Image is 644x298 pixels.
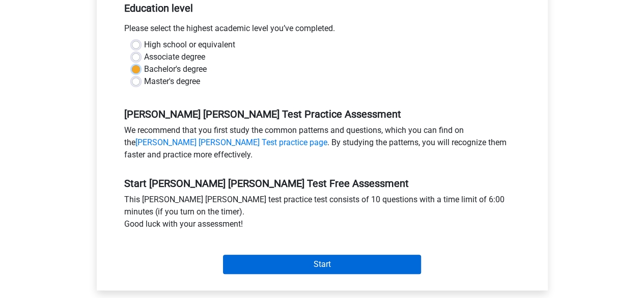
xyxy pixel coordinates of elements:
[117,22,528,39] div: Please select the highest academic level you’ve completed.
[144,75,200,88] label: Master's degree
[223,255,421,274] input: Start
[144,63,207,75] label: Bachelor's degree
[124,177,520,189] h5: Start [PERSON_NAME] [PERSON_NAME] Test Free Assessment
[144,51,205,63] label: Associate degree
[117,124,528,165] div: We recommend that you first study the common patterns and questions, which you can find on the . ...
[144,39,235,51] label: High school or equivalent
[135,138,327,147] a: [PERSON_NAME] [PERSON_NAME] Test practice page
[124,108,520,120] h5: [PERSON_NAME] [PERSON_NAME] Test Practice Assessment
[117,194,528,234] div: This [PERSON_NAME] [PERSON_NAME] test practice test consists of 10 questions with a time limit of...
